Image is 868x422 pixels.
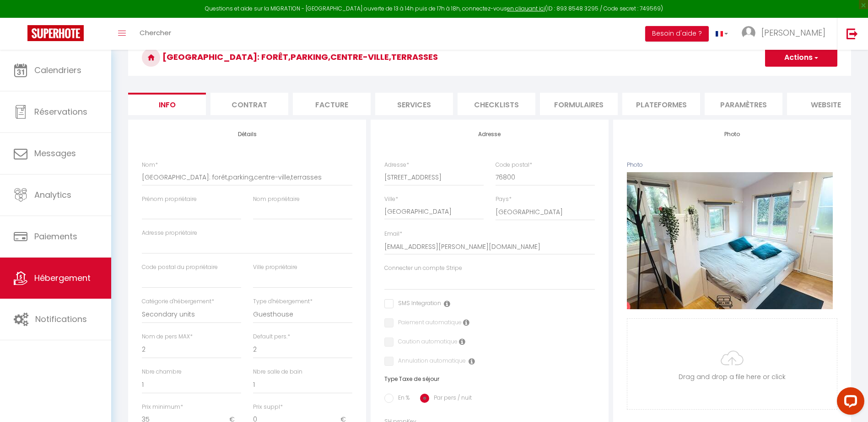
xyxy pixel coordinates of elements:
span: Analytics [34,189,71,200]
label: Type d'hébergement [253,297,313,306]
button: Supprimer [710,234,754,248]
label: Ville [384,195,398,204]
label: En % [394,394,410,404]
label: Prix minimum [142,403,183,411]
li: Services [375,93,453,115]
img: ... [742,26,755,40]
span: Réservations [34,106,87,117]
h4: Photo [627,131,837,137]
span: Paiements [34,231,77,242]
label: Prénom propriétaire [142,195,197,204]
li: website [787,93,865,115]
li: Plateformes [622,93,700,115]
h6: Type Taxe de séjour [384,376,595,382]
iframe: LiveChat chat widget [830,384,868,422]
img: logout [846,28,858,39]
h4: Adresse [384,131,595,137]
li: Paramètres [705,93,782,115]
button: Actions [765,48,837,67]
span: Calendriers [34,64,81,76]
label: Adresse propriétaire [142,229,197,237]
span: [PERSON_NAME] [761,27,825,38]
label: Nom propriétaire [253,195,300,204]
span: Messages [34,148,76,159]
img: Super Booking [27,25,84,41]
label: Connecter un compte Stripe [384,264,462,273]
span: Hébergement [34,272,91,284]
label: Code postal [496,161,532,169]
li: Checklists [458,93,535,115]
label: Adresse [384,161,409,169]
h4: Détails [142,131,352,137]
label: Paiement automatique [394,318,462,328]
label: Photo [627,161,643,169]
label: Nbre salle de bain [253,368,302,376]
label: Pays [496,195,512,204]
li: Info [128,93,206,115]
label: Nbre chambre [142,368,182,376]
li: Formulaires [540,93,618,115]
label: Par pers / nuit [429,394,472,404]
a: Chercher [133,18,178,50]
label: Caution automatique [394,338,458,348]
label: Catégorie d'hébergement [142,297,214,306]
label: Code postal du propriétaire [142,263,218,272]
h3: [GEOGRAPHIC_DATA]: forêt,parking,centre-ville,terrasses [128,39,851,76]
span: Notifications [35,313,87,325]
li: Facture [293,93,371,115]
span: Chercher [140,28,171,37]
label: Default pers. [253,332,290,341]
label: Nom [142,161,158,169]
button: Besoin d'aide ? [645,26,709,42]
label: Prix suppl [253,403,283,411]
label: Email [384,230,402,238]
li: Contrat [210,93,288,115]
a: en cliquant ici [507,5,545,12]
label: Nom de pers MAX [142,332,193,341]
a: ... [PERSON_NAME] [735,18,837,50]
label: Ville propriétaire [253,263,297,272]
